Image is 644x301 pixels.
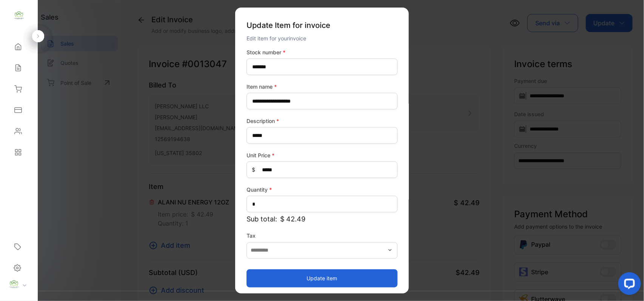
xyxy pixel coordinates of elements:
[247,214,397,224] p: Sub total:
[247,17,397,34] p: Update Item for invoice
[247,48,397,56] label: Stock number
[247,151,397,159] label: Unit Price
[247,117,397,125] label: Description
[247,269,397,287] button: Update item
[8,279,20,290] img: profile
[13,10,25,21] img: logo
[247,186,397,193] label: Quantity
[247,83,397,91] label: Item name
[252,166,255,174] span: $
[280,214,305,224] span: $ 42.49
[247,232,397,240] label: Tax
[247,35,306,41] span: Edit item for your invoice
[612,269,644,301] iframe: LiveChat chat widget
